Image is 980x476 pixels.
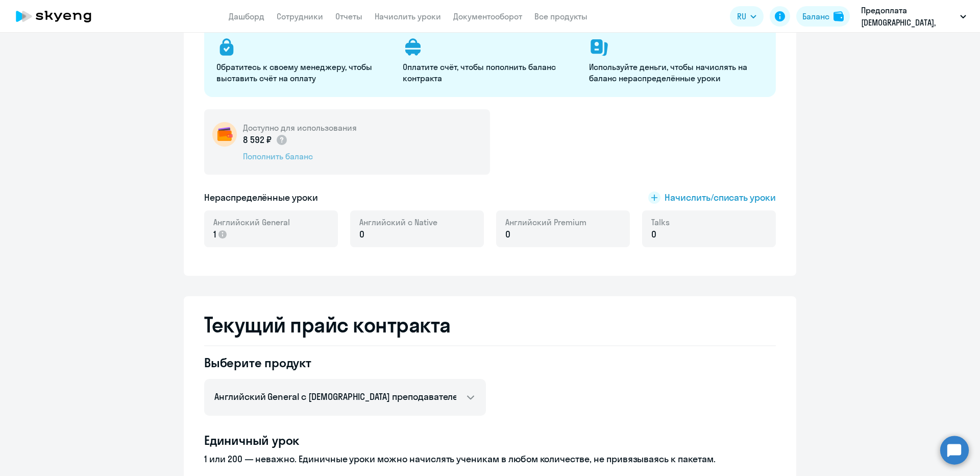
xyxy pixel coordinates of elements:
button: Балансbalance [796,6,850,27]
a: Сотрудники [277,11,323,21]
span: 1 [213,228,216,241]
div: Баланс [802,10,829,22]
button: Предоплата [DEMOGRAPHIC_DATA], [GEOGRAPHIC_DATA], ООО [856,4,971,29]
a: Все продукты [534,11,587,21]
span: 0 [359,228,364,241]
a: Отчеты [335,11,362,21]
p: Обратитесь к своему менеджеру, чтобы выставить счёт на оплату [216,61,390,84]
a: Дашборд [229,11,264,21]
p: Предоплата [DEMOGRAPHIC_DATA], [GEOGRAPHIC_DATA], ООО [861,4,956,29]
a: Начислить уроки [375,11,441,21]
span: Английский General [213,217,290,228]
span: Английский Premium [505,217,586,228]
h5: Нераспределённые уроки [204,191,318,204]
span: Английский с Native [359,217,437,228]
img: wallet-circle.png [212,122,237,147]
p: Оплатите счёт, чтобы пополнить баланс контракта [403,61,577,84]
span: 0 [505,228,510,241]
img: balance [834,11,844,21]
a: Документооборот [453,11,522,21]
p: 1 или 200 — неважно. Единичные уроки можно начислять ученикам в любом количестве, не привязываясь... [204,453,776,466]
span: RU [737,10,746,22]
h4: Единичный урок [204,432,776,448]
span: Начислить/списать уроки [665,191,776,204]
h5: Доступно для использования [243,122,357,133]
button: RU [730,6,764,27]
p: 8 592 ₽ [243,133,288,147]
span: 0 [651,228,656,241]
span: Talks [651,217,670,228]
p: Используйте деньги, чтобы начислять на баланс нераспределённые уроки [589,61,763,84]
h4: Выберите продукт [204,354,486,371]
h2: Текущий прайс контракта [204,313,776,337]
div: Пополнить баланс [243,151,357,162]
